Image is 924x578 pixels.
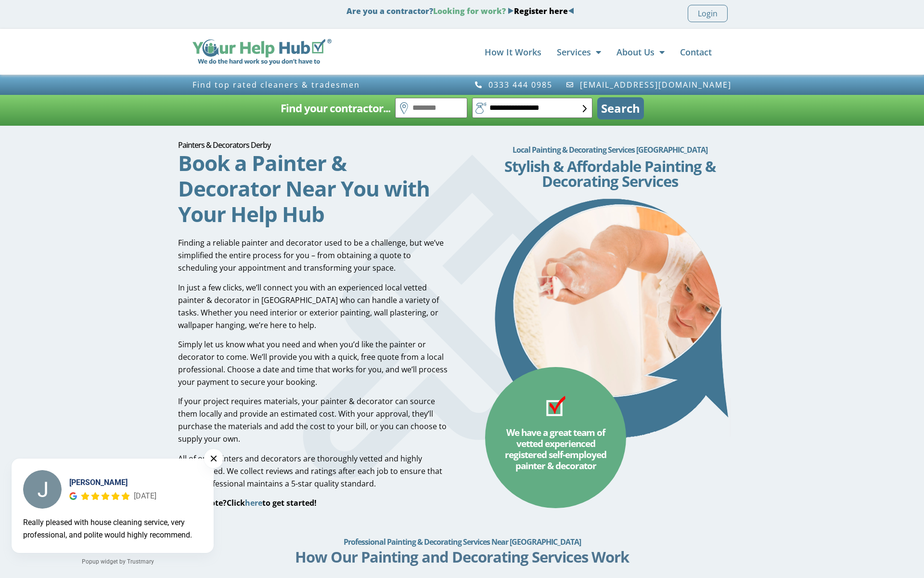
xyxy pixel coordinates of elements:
h2: Professional Painting & Decorating Services Near [GEOGRAPHIC_DATA] [344,532,581,552]
img: Google Reviews [69,492,77,500]
div: Google [69,492,77,500]
nav: Menu [341,42,712,62]
a: About Us [616,42,665,62]
img: Painters and Decorators Derby - painting and decorating in arrow [490,198,731,439]
span: Looking for work? [433,6,506,16]
button: Search [597,97,644,119]
img: Blue Arrow - Left [568,8,574,14]
h3: How Our Painting and Decorating Services Work [295,550,629,565]
a: Popup widget by Trustmary [12,557,224,566]
span: 0333 444 0985 [486,80,552,89]
h2: Find your contractor... [281,99,390,118]
img: select-box-form.svg [583,105,587,112]
h3: Find top rated cleaners & tradesmen [192,80,457,89]
h1: Painters & Decorators Derby [178,141,450,149]
img: Your Help Hub Wide Logo [192,39,332,65]
span: We have a great team of vetted experienced registered self-employed painter & decorator [505,426,606,472]
strong: Are you a contractor? [346,6,574,16]
a: 0333 444 0985 [474,80,552,89]
p: All of our painters and decorators are thoroughly vetted and highly experienced. We collect revie... [178,452,450,490]
p: If your project requires materials, your painter & decorator can source them locally and provide ... [178,395,450,445]
img: Janet [23,470,62,509]
p: Finding a reliable painter and decorator used to be a challenge, but we’ve simplified the entire ... [178,236,450,274]
p: In just a few clicks, we’ll connect you with an experienced local vetted painter & decorator in [... [178,281,450,331]
div: Really pleased with house cleaning service, very professional, and polite would highly recommend. [23,516,202,541]
a: Contact [680,42,712,62]
div: [DATE] [134,490,156,502]
span: Login [698,7,718,20]
h2: Book a Painter & Decorator Near You with Your Help Hub [178,150,450,227]
h2: Local Painting & Decorating Services [GEOGRAPHIC_DATA] [474,140,746,159]
img: Blue Arrow - Right [508,8,514,14]
span: [EMAIL_ADDRESS][DOMAIN_NAME] [577,80,731,89]
span: to get started! [262,498,317,508]
h3: Stylish & Affordable Painting & Decorating Services [474,159,746,189]
p: Simply let us know what you need and when you’d like the painter or decorator to come. We’ll prov... [178,338,450,388]
a: here [245,498,262,508]
a: Login [688,5,728,22]
a: Services [557,42,601,62]
span: Click [227,498,245,508]
a: [EMAIL_ADDRESS][DOMAIN_NAME] [566,80,732,89]
div: [PERSON_NAME] [69,477,156,488]
a: Register here [514,6,568,16]
a: How It Works [485,42,541,62]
